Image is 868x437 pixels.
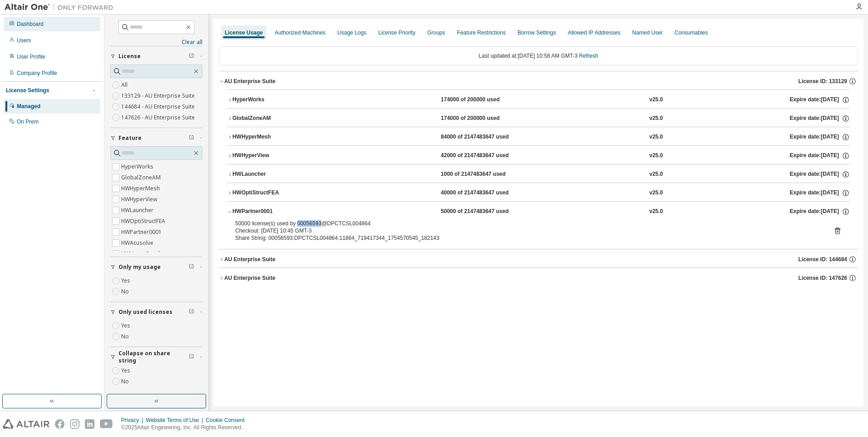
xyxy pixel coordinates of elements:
span: Clear filter [189,353,194,361]
span: Clear filter [189,53,194,60]
div: v25.0 [649,114,663,123]
div: AU Enterprise Suite [224,256,276,263]
div: Expire date: [DATE] [789,208,849,216]
div: Consumables [675,29,708,36]
span: Collapse on share string [118,350,189,364]
button: HWHyperView42000 of 2147483647 usedv25.0Expire date:[DATE] [227,146,850,166]
button: Feature [110,128,202,148]
div: 40000 of 2147483647 used [441,189,523,197]
div: 174000 of 200000 used [441,114,523,123]
button: AU Enterprise SuiteLicense ID: 133129 [219,71,858,91]
label: No [121,331,131,342]
label: No [121,376,131,387]
div: v25.0 [649,208,663,216]
div: Usage Logs [337,29,366,36]
label: Yes [121,275,132,286]
label: All [121,79,129,90]
span: License ID: 144684 [799,256,847,263]
img: facebook.svg [55,419,64,429]
img: Altair One [5,3,118,12]
div: HWPartner0001 [232,208,314,216]
div: v25.0 [649,96,663,104]
span: Clear filter [189,263,194,271]
div: HWOptiStructFEA [232,189,314,197]
button: HyperWorks174000 of 200000 usedv25.0Expire date:[DATE] [227,90,850,110]
div: AU Enterprise Suite [224,274,276,282]
button: Collapse on share string [110,347,202,367]
button: HWOptiStructFEA40000 of 2147483647 usedv25.0Expire date:[DATE] [227,183,850,203]
div: Authorized Machines [275,29,325,36]
span: Clear filter [189,308,194,316]
div: Groups [427,29,445,36]
label: Yes [121,365,132,376]
label: HWOptiStructFEA [121,216,167,227]
div: AU Enterprise Suite [224,78,276,85]
div: Expire date: [DATE] [789,170,849,179]
span: Only my usage [118,263,161,271]
button: HWHyperMesh84000 of 2147483647 usedv25.0Expire date:[DATE] [227,127,850,147]
img: instagram.svg [70,419,79,429]
div: HWLauncher [232,170,314,179]
label: HWAcusolve [121,238,155,248]
button: Only my usage [110,257,202,277]
img: linkedin.svg [85,419,94,429]
div: Share String: 00056593:DPCTCSL004864:11864_719417344_1754570545_182143 [235,234,820,242]
div: Allowed IP Addresses [568,29,621,36]
label: HWHyperGraph [121,248,163,259]
div: v25.0 [649,170,663,179]
img: youtube.svg [100,419,113,429]
div: 50000 of 2147483647 used [441,208,523,216]
div: Feature Restrictions [457,29,506,36]
div: Privacy [121,417,146,424]
div: License Priority [378,29,415,36]
label: 147626 - AU Enterprise Suite [121,112,197,123]
label: GlobalZoneAM [121,172,163,183]
div: HyperWorks [232,96,314,104]
p: © 2025 Altair Engineering, Inc. All Rights Reserved. [121,424,250,432]
div: Cookie Consent [206,417,250,424]
div: v25.0 [649,152,663,160]
div: Expire date: [DATE] [789,189,849,197]
button: Only used licenses [110,302,202,322]
label: HWPartner0001 [121,227,163,238]
span: License [118,53,141,60]
a: Clear all [110,39,202,46]
button: HWLauncher1000 of 2147483647 usedv25.0Expire date:[DATE] [227,164,850,184]
span: License ID: 133129 [799,78,847,85]
div: User Profile [17,53,45,60]
label: HWLauncher [121,205,155,216]
div: License Usage [225,29,263,36]
div: Expire date: [DATE] [789,96,849,104]
div: HWHyperMesh [232,133,314,141]
div: License Settings [6,87,49,94]
div: Expire date: [DATE] [789,133,849,141]
div: On Prem [17,118,39,125]
div: Checkout: [DATE] 10:45 GMT-3 [235,227,820,234]
span: Clear filter [189,134,194,142]
div: Expire date: [DATE] [789,114,849,123]
a: Refresh [579,53,598,59]
div: Named User [632,29,662,36]
label: 133129 - AU Enterprise Suite [121,90,197,101]
div: Last updated at: [DATE] 10:58 AM GMT-3 [219,46,858,65]
button: AU Enterprise SuiteLicense ID: 144684 [219,249,858,269]
button: GlobalZoneAM174000 of 200000 usedv25.0Expire date:[DATE] [227,109,850,129]
button: AU Enterprise SuiteLicense ID: 147626 [219,268,858,288]
span: Feature [118,134,142,142]
img: altair_logo.svg [3,419,49,429]
label: Yes [121,320,132,331]
span: License ID: 147626 [799,274,847,282]
div: 1000 of 2147483647 used [441,170,523,179]
div: Expire date: [DATE] [789,152,849,160]
div: Managed [17,103,40,110]
div: Website Terms of Use [146,417,206,424]
div: 42000 of 2147483647 used [441,152,523,160]
div: v25.0 [649,189,663,197]
label: 144684 - AU Enterprise Suite [121,101,197,112]
div: GlobalZoneAM [232,114,314,123]
label: HWHyperMesh [121,183,162,194]
div: 50000 license(s) used by 00056593@DPCTCSL004864 [235,220,820,227]
div: Users [17,37,31,44]
label: No [121,286,131,297]
label: HyperWorks [121,161,155,172]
